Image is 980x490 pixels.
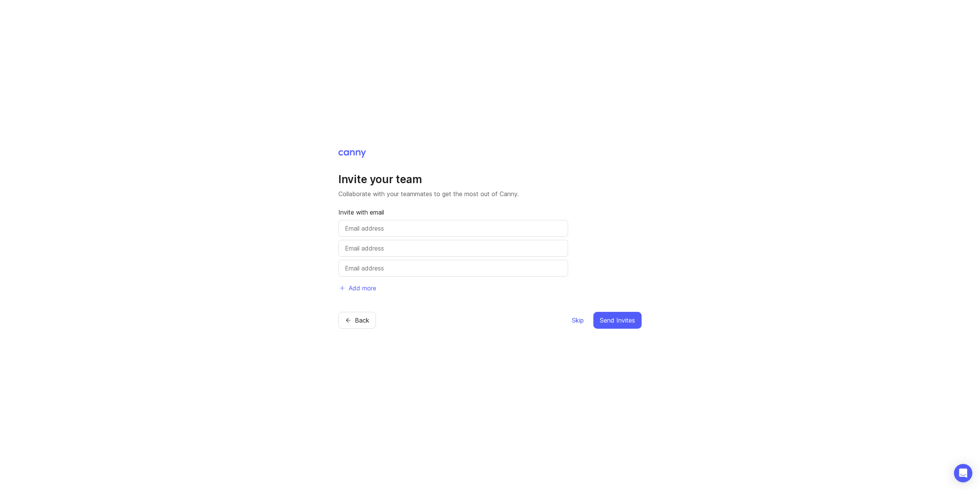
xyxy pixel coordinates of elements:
button: Send Invites [593,312,642,329]
p: Invite with email [338,208,568,217]
span: Add more [349,284,376,293]
h1: Invite your team [338,172,642,186]
input: Email address [345,244,562,253]
input: Email address [345,264,562,273]
button: Skip [572,312,584,329]
span: Send Invites [600,316,635,325]
button: Add more [338,280,377,297]
input: Email address [345,224,562,233]
button: Back [338,312,376,329]
span: Skip [572,316,584,325]
img: Canny Home [338,150,366,158]
span: Back [355,316,369,325]
div: Open Intercom Messenger [954,464,972,482]
p: Collaborate with your teammates to get the most out of Canny. [338,189,642,198]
